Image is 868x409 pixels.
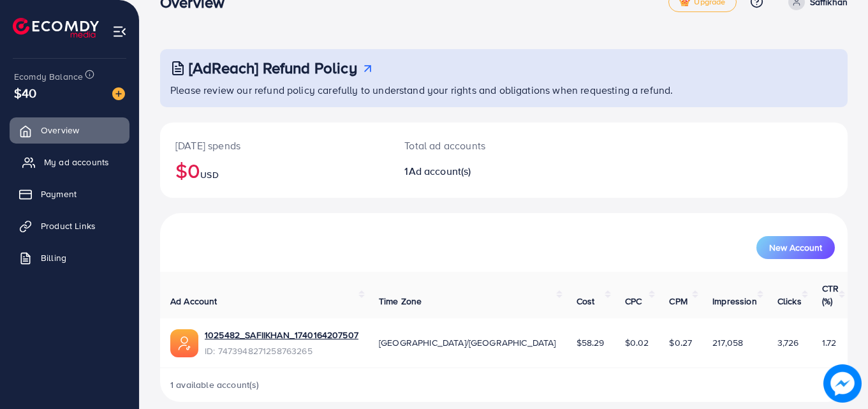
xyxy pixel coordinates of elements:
[112,87,125,100] img: image
[769,243,822,252] span: New Account
[577,336,605,349] span: $58.29
[404,165,546,177] h2: 1
[41,219,96,232] span: Product Links
[10,181,129,207] a: Payment
[777,295,802,308] span: Clicks
[41,188,77,200] span: Payment
[822,282,839,308] span: CTR (%)
[404,138,546,153] p: Total ad accounts
[756,236,835,259] button: New Account
[10,149,129,175] a: My ad accounts
[10,213,129,239] a: Product Links
[10,117,129,143] a: Overview
[577,295,595,308] span: Cost
[200,168,218,181] span: USD
[14,70,83,83] span: Ecomdy Balance
[175,138,374,153] p: [DATE] spends
[625,336,649,349] span: $0.02
[625,295,642,308] span: CPC
[14,84,36,102] span: $40
[170,329,198,357] img: ic-ads-acc.e4c84228.svg
[205,345,358,357] span: ID: 7473948271258763265
[170,82,840,98] p: Please review our refund policy carefully to understand your rights and obligations when requesti...
[44,156,109,168] span: My ad accounts
[669,295,687,308] span: CPM
[175,158,374,182] h2: $0
[170,378,260,391] span: 1 available account(s)
[669,336,692,349] span: $0.27
[41,251,66,264] span: Billing
[189,59,357,77] h3: [AdReach] Refund Policy
[712,336,743,349] span: 217,058
[823,364,862,403] img: image
[205,329,358,341] a: 1025482_SAFIIKHAN_1740164207507
[409,164,471,178] span: Ad account(s)
[777,336,799,349] span: 3,726
[822,336,837,349] span: 1.72
[13,18,99,38] img: logo
[112,24,127,39] img: menu
[712,295,757,308] span: Impression
[41,124,79,137] span: Overview
[379,336,556,349] span: [GEOGRAPHIC_DATA]/[GEOGRAPHIC_DATA]
[10,245,129,271] a: Billing
[379,295,422,308] span: Time Zone
[170,295,217,308] span: Ad Account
